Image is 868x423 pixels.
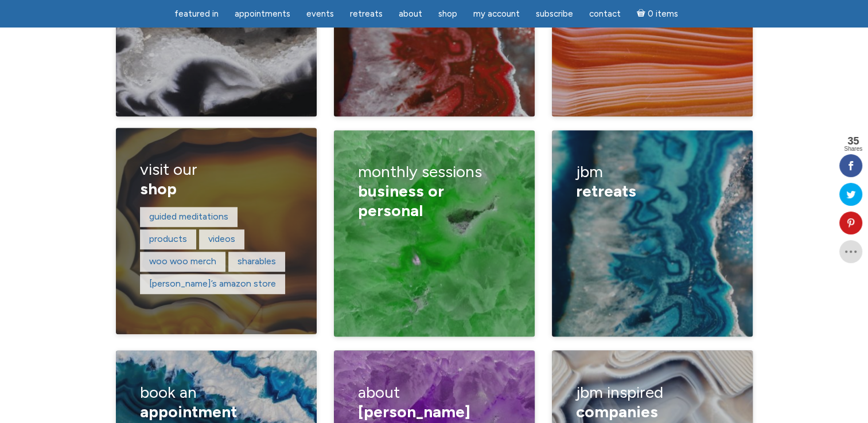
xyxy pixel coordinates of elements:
[140,401,237,421] span: appointment
[343,3,390,25] a: Retreats
[235,9,290,19] span: Appointments
[589,9,621,19] span: Contact
[473,9,520,19] span: My Account
[149,278,276,289] a: [PERSON_NAME]’s amazon store
[637,9,648,19] i: Cart
[306,9,334,19] span: Events
[576,181,636,201] span: retreats
[174,9,219,19] span: featured in
[140,152,292,206] h3: visit our
[350,9,383,19] span: Retreats
[208,233,235,244] a: videos
[149,233,187,244] a: products
[399,9,422,19] span: About
[149,211,228,222] a: guided meditations
[228,3,297,25] a: Appointments
[358,154,510,228] h3: monthly sessions
[844,146,862,152] span: Shares
[438,9,457,19] span: Shop
[358,181,444,220] span: business or personal
[299,3,341,25] a: Events
[576,401,658,421] span: Companies
[536,9,573,19] span: Subscribe
[168,3,225,25] a: featured in
[149,256,216,267] a: woo woo merch
[358,401,470,421] span: [PERSON_NAME]
[844,136,862,146] span: 35
[630,2,685,25] a: Cart0 items
[576,154,728,209] h3: JBM
[529,3,580,25] a: Subscribe
[392,3,429,25] a: About
[466,3,527,25] a: My Account
[140,179,177,198] span: shop
[431,3,464,25] a: Shop
[647,10,678,18] span: 0 items
[582,3,628,25] a: Contact
[238,256,276,267] a: sharables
